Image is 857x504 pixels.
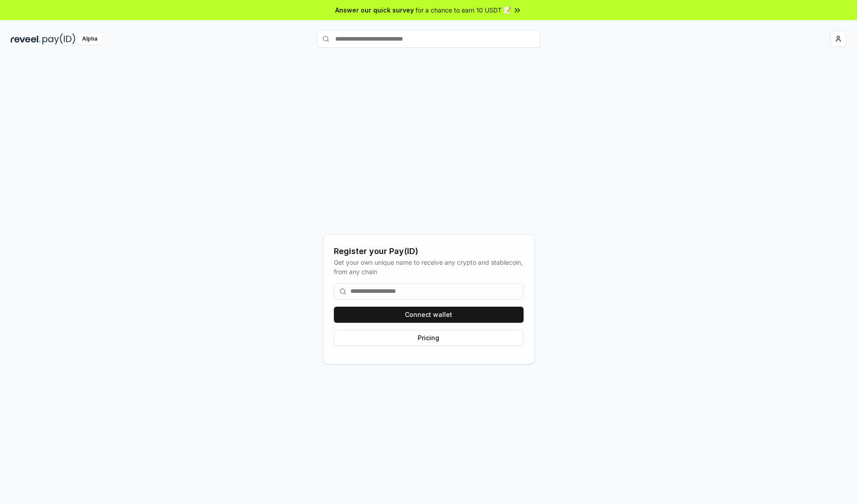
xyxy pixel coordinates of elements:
div: Register your Pay(ID) [334,245,524,258]
img: reveel_dark [11,33,41,45]
span: Answer our quick survey [335,5,414,15]
div: Get your own unique name to receive any crypto and stablecoin, from any chain [334,258,524,276]
div: Alpha [77,33,102,45]
span: for a chance to earn 10 USDT 📝 [416,5,511,15]
button: Connect wallet [334,307,524,323]
button: Pricing [334,330,524,346]
img: pay_id [42,33,75,45]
